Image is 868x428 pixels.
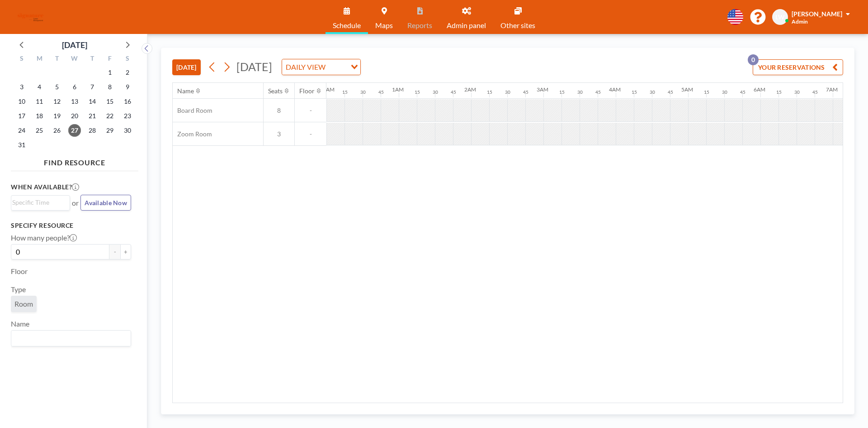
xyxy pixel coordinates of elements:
div: F [101,53,118,65]
span: Saturday, August 16, 2025 [121,95,134,108]
label: Name [11,319,29,328]
span: LW [775,13,785,21]
span: Admin [792,18,808,25]
span: Wednesday, August 27, 2025 [68,124,81,137]
button: - [109,244,120,260]
label: How many people? [11,233,77,242]
div: Search for option [282,59,360,75]
input: Search for option [328,61,345,73]
span: Thursday, August 28, 2025 [86,124,99,137]
span: Sunday, August 10, 2025 [15,95,28,108]
span: [PERSON_NAME] [792,10,842,18]
div: Search for option [11,196,70,209]
span: Tuesday, August 12, 2025 [51,95,63,108]
h4: FIND RESOURCE [11,154,138,167]
div: 45 [812,89,818,95]
div: 1AM [392,86,404,93]
span: Friday, August 15, 2025 [104,95,116,108]
span: Reports [407,22,432,29]
div: M [31,53,48,65]
span: Sunday, August 31, 2025 [15,139,28,151]
div: 30 [794,89,800,95]
span: Wednesday, August 13, 2025 [68,95,81,108]
span: Schedule [333,22,361,29]
div: 15 [776,89,782,95]
span: Saturday, August 30, 2025 [121,124,134,137]
span: or [72,198,79,207]
img: organization-logo [14,8,47,26]
div: 2AM [464,86,476,93]
div: 15 [559,89,565,95]
div: T [83,53,101,65]
span: Sunday, August 24, 2025 [15,124,28,137]
span: Maps [375,22,393,29]
button: Available Now [80,195,131,211]
div: 45 [595,89,601,95]
button: [DATE] [172,59,201,75]
div: S [13,53,31,65]
div: 30 [505,89,510,95]
span: Saturday, August 9, 2025 [121,81,134,93]
span: Saturday, August 2, 2025 [121,66,134,79]
button: YOUR RESERVATIONS0 [753,59,843,75]
div: 45 [668,89,673,95]
div: [DATE] [62,38,87,51]
span: - [295,106,326,115]
span: Wednesday, August 6, 2025 [68,81,81,93]
span: Tuesday, August 19, 2025 [51,110,63,122]
div: 15 [704,89,709,95]
div: 45 [740,89,745,95]
span: DAILY VIEW [284,61,327,73]
span: Monday, August 4, 2025 [33,81,46,93]
span: Sunday, August 3, 2025 [15,81,28,93]
span: Friday, August 1, 2025 [104,66,116,79]
div: 30 [360,89,366,95]
span: Admin panel [447,22,486,29]
div: 30 [650,89,655,95]
span: Tuesday, August 5, 2025 [51,81,63,93]
label: Type [11,285,26,294]
div: Floor [299,87,315,95]
div: 30 [433,89,438,95]
span: Other sites [500,22,535,29]
div: 12AM [320,86,335,93]
div: S [118,53,136,65]
span: Sunday, August 17, 2025 [15,110,28,122]
p: 0 [748,54,759,65]
div: 6AM [754,86,765,93]
span: Friday, August 29, 2025 [104,124,116,137]
input: Search for option [12,332,126,344]
span: 8 [264,106,294,115]
div: 45 [451,89,456,95]
div: 4AM [609,86,621,93]
span: Monday, August 25, 2025 [33,124,46,137]
span: Saturday, August 23, 2025 [121,110,134,122]
span: Wednesday, August 20, 2025 [68,110,81,122]
span: Tuesday, August 26, 2025 [51,124,63,137]
div: T [48,53,66,65]
input: Search for option [12,197,65,207]
span: 3 [264,130,294,138]
span: Monday, August 11, 2025 [33,95,46,108]
div: Search for option [11,331,131,346]
div: 30 [577,89,583,95]
div: Seats [268,87,283,95]
span: Zoom Room [173,130,212,138]
span: Monday, August 18, 2025 [33,110,46,122]
div: 15 [487,89,492,95]
div: 45 [523,89,528,95]
span: [DATE] [236,60,272,73]
h3: Specify resource [11,221,131,230]
div: 15 [415,89,420,95]
div: 7AM [826,86,838,93]
div: 15 [342,89,348,95]
div: W [66,53,84,65]
span: Thursday, August 14, 2025 [86,95,99,108]
span: Thursday, August 21, 2025 [86,110,99,122]
span: Board Room [173,106,212,115]
div: 30 [722,89,727,95]
div: Name [177,87,194,95]
span: Thursday, August 7, 2025 [86,81,99,93]
button: + [120,244,131,260]
span: - [295,130,326,138]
